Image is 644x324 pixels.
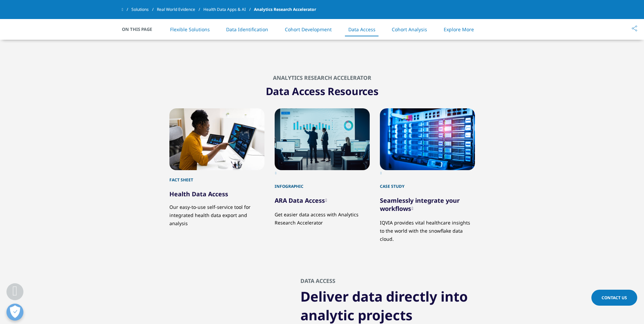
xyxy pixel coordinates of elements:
[157,3,203,16] a: Real World Evidence
[380,214,475,243] p: IQVIA provides vital healthcare insights to the world with the snowflake data cloud.
[392,26,427,33] a: Cohort Analysis
[170,26,210,33] a: Flexible Solutions
[122,26,159,33] span: On This Page
[275,196,327,204] a: ARA Data Access
[380,196,460,213] a: Seamlessly integrate your workflows
[122,81,522,98] h1: Data Access Resources
[169,198,264,228] p: Our easy-to-use self-service tool for integrated health data export and analysis
[348,26,375,33] a: Data Access
[203,3,254,16] a: Health Data Apps & AI
[6,304,23,321] button: Open Preferences
[169,170,264,183] div: FACT SHEET
[380,177,475,190] div: CASE STUDY
[122,74,522,81] h2: ANALYTICS RESEARCH ACCELERATOR
[275,177,370,190] div: INFOGRAPHIC
[131,3,157,16] a: Solutions
[226,26,268,33] a: Data Identification
[444,26,474,33] a: Explore More
[285,26,332,33] a: Cohort Development
[254,3,316,16] span: Analytics Research Accelerator
[591,290,637,306] a: Contact Us
[300,277,335,287] h2: DATA ACCESS
[602,295,627,301] span: Contact Us
[169,190,228,198] a: Health Data Access
[275,205,370,227] p: Get easier data access with Analytics Research Accelerator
